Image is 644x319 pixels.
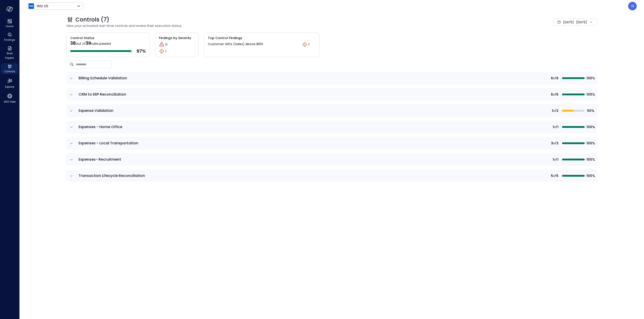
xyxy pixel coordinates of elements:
[1,92,18,104] div: 360 View
[563,20,574,25] span: [DATE]
[556,173,558,178] span: 5
[1,63,18,74] div: Controls
[137,48,146,54] span: 97 %
[557,157,558,162] span: 1
[69,141,74,146] button: expand row
[208,42,263,47] p: Customer Gifts (Sales) Above $100
[556,141,558,146] span: 3
[5,84,14,89] span: Explore
[70,40,76,46] span: 38
[586,124,594,129] span: 100%
[556,108,558,113] span: 2
[159,42,164,47] div: Critical
[159,49,164,54] div: Warning
[76,41,86,46] span: out of
[586,173,594,178] span: 100%
[165,49,166,54] p: 1
[6,24,13,28] span: Home
[69,157,74,162] button: expand row
[302,42,308,47] div: Warning
[553,124,554,129] span: 1
[91,41,111,46] span: rules passed
[69,76,74,81] button: expand row
[75,16,109,23] span: Controls (7)
[79,92,126,97] span: CRM to ERP Reconciliation
[308,42,309,47] p: 1
[4,69,15,74] span: Controls
[69,109,74,113] button: expand row
[4,38,15,42] span: Findings
[4,99,16,104] span: 360 View
[1,32,18,42] div: Findings
[3,51,17,60] span: Work Papers
[557,124,558,129] span: 1
[69,174,74,178] button: expand row
[556,92,558,97] span: 5
[553,76,556,81] span: of
[79,173,145,178] span: Transaction Lifecycle Reconciliation
[554,157,557,162] span: of
[631,3,634,9] p: N
[79,157,121,162] span: Expenses- Recruitment
[552,108,553,113] span: 1
[29,3,34,9] img: Icon
[159,35,195,40] span: Findings by Severity
[69,92,74,97] button: expand row
[553,173,556,178] span: of
[628,2,637,10] div: Noa Turgeman
[586,141,594,146] span: 100%
[586,76,594,81] span: 100%
[66,23,463,28] span: View your activated real-time controls and review their execution status
[37,3,48,9] p: Wiz US
[586,108,594,113] span: 50%
[551,141,553,146] span: 3
[165,42,167,47] p: 0
[86,40,91,46] span: 39
[553,141,556,146] span: of
[67,33,94,40] span: Control Status
[586,92,594,97] span: 100%
[79,75,127,81] span: Billing Schedule Validation
[79,141,138,146] span: Expenses - Local Transportation
[553,157,554,162] span: 1
[1,45,18,61] div: Work Papers
[554,124,557,129] span: of
[586,157,594,162] span: 100%
[551,173,553,178] span: 5
[553,92,556,97] span: of
[553,108,556,113] span: of
[551,76,553,81] span: 6
[79,108,113,113] span: Expense Validation
[208,35,316,40] span: Top Control Findings
[79,124,122,129] span: Expenses - Home Office
[551,92,553,97] span: 5
[1,77,18,89] div: Explore
[556,76,558,81] span: 6
[69,125,74,129] button: expand row
[1,18,18,29] div: Home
